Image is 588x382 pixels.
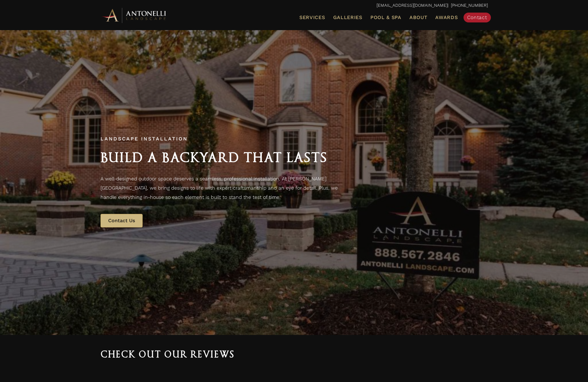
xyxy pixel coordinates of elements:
span: Contact [467,14,487,20]
a: Galleries [331,14,365,22]
span: Services [299,15,325,20]
a: About [407,14,430,22]
img: Antonelli Horizontal Logo [101,7,168,24]
span: Contact Us [108,218,135,223]
a: Services [297,14,328,22]
span: Landscape Installation [101,136,188,142]
span: About [409,15,428,20]
a: [EMAIL_ADDRESS][DOMAIN_NAME] [377,3,448,8]
a: Contact Us [101,214,143,227]
a: Awards [433,14,460,22]
p: A well-designed outdoor space deserves a seamless, professional installation. At [PERSON_NAME][GE... [101,174,340,202]
span: Galleries [333,14,362,20]
span: Build a Backyard That Lasts [101,150,328,165]
span: Awards [435,14,458,20]
a: Pool & Spa [368,14,404,22]
p: | [PHONE_NUMBER] [101,2,488,10]
span: Pool & Spa [370,14,401,20]
span: Check out our reviews [101,349,235,360]
a: Contact [464,13,491,22]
